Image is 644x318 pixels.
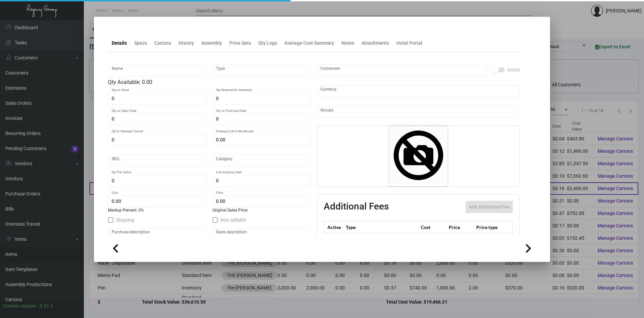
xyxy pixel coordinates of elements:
div: Current version: [3,303,37,310]
span: Non-sellable [220,216,246,224]
div: Price Sets [229,40,251,47]
div: Specs [134,40,147,47]
span: Shipping [116,216,134,224]
div: Cartons [154,40,171,47]
div: Qty Available: 0.00 [108,78,311,86]
button: Add Additional Fee [466,201,513,213]
div: Attachments [362,40,389,47]
div: Average Cost Summary [284,40,334,47]
th: Price [447,221,475,233]
input: Add new.. [320,68,484,73]
th: Type [344,221,419,233]
div: Assembly [201,40,222,47]
h2: Additional Fees [324,201,389,213]
span: Active [507,66,520,74]
div: Details [112,40,127,47]
div: History [178,40,194,47]
th: Cost [419,221,447,233]
input: Add new.. [320,109,517,115]
span: Add Additional Fee [469,204,509,210]
div: 0.51.2 [40,303,53,310]
div: Notes [341,40,354,47]
th: Price type [475,221,505,233]
th: Active [324,221,344,233]
div: Hotel Portal [396,40,422,47]
div: Qty Logs [258,40,277,47]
